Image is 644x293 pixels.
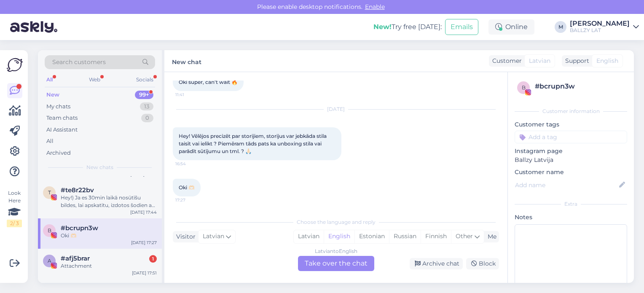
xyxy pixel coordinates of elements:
span: 16:54 [175,161,207,167]
span: #bcrupn3w [61,224,98,232]
div: [PERSON_NAME] [570,20,630,27]
span: b [522,84,526,91]
span: Hey! Vēlējos precizēt par storijiem, storijus var jebkāda stila taisīt vai ielikt ? Piemēram tāds... [179,133,328,154]
div: [DATE] 17:27 [131,239,157,246]
div: 99+ [135,91,153,99]
span: b [48,227,51,234]
div: Block [466,258,499,269]
div: 1 [149,255,157,263]
div: Team chats [46,114,78,122]
div: Oki 🫶🏻 [61,232,157,239]
span: Latvian [203,232,224,241]
span: a [48,258,51,264]
span: Other [456,232,473,240]
div: [DATE] 17:51 [132,270,157,276]
span: Oki 🫶🏻 [179,184,195,191]
span: Latvian [529,56,550,65]
div: Me [484,232,496,241]
b: New! [373,23,392,31]
div: All [46,137,54,145]
input: Add a tag [515,131,627,143]
span: Oki super, can’t wait 🔥 [179,79,238,85]
p: Notes [515,213,627,222]
div: [DATE] 17:44 [130,209,157,215]
div: 13 [140,102,153,111]
div: New [46,91,59,99]
span: #te8r22bv [61,186,94,194]
span: #afj5brar [61,255,90,262]
div: All [45,74,54,85]
p: Instagram page [515,147,627,156]
div: Estonian [354,230,389,243]
div: Online [488,19,534,35]
span: Search customers [52,58,106,67]
input: Add name [515,180,617,190]
span: English [596,56,618,65]
div: [DATE] [173,105,499,113]
div: Latvian to English [315,247,357,255]
span: Enable [362,3,387,11]
div: Hey!) Ja es 30min laikā nosūtīšu bildes, lai apskatītu, izdotos šodien arī apstiprināt post? [61,194,157,209]
span: t [48,189,51,196]
div: Latvian [294,230,324,243]
p: Ballzy Latvija [515,156,627,164]
div: M [555,21,566,33]
div: Extra [515,200,627,208]
a: [PERSON_NAME]BALLZY LAT [570,20,639,34]
div: Socials [134,74,155,85]
div: Web [87,74,102,85]
div: Look Here [7,189,22,227]
div: Visitor [173,232,196,241]
div: 2 / 3 [7,220,22,227]
div: BALLZY LAT [570,27,630,34]
div: Customer information [515,108,627,115]
div: Take over the chat [298,256,374,271]
div: Russian [389,230,421,243]
div: AI Assistant [46,126,78,134]
div: # bcrupn3w [535,81,625,91]
p: Customer name [515,168,627,177]
span: New chats [86,164,113,171]
div: Archived [46,149,71,157]
div: Customer [489,56,522,65]
span: 11:41 [175,91,207,98]
button: Emails [445,19,478,35]
div: English [324,230,354,243]
div: Support [562,56,589,65]
p: Customer tags [515,120,627,129]
div: Try free [DATE]: [373,22,442,32]
div: My chats [46,102,70,111]
div: Attachment [61,262,157,270]
img: Askly Logo [7,57,23,73]
div: Choose the language and reply [173,218,499,226]
label: New chat [172,55,201,67]
div: Finnish [421,230,451,243]
span: 17:27 [175,197,207,203]
div: 0 [141,114,153,122]
div: Archive chat [410,258,463,269]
